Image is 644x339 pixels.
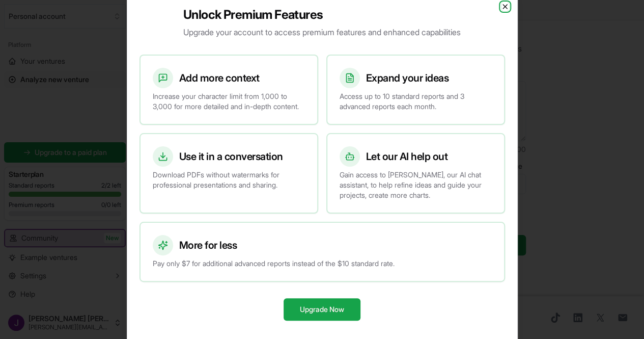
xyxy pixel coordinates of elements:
[340,170,492,200] p: Gain access to [PERSON_NAME], our AI chat assistant, to help refine ideas and guide your projects...
[179,238,237,252] h3: More for less
[179,149,283,164] h3: Use it in a conversation
[153,170,305,190] p: Download PDFs without watermarks for professional presentations and sharing.
[153,91,305,112] p: Increase your character limit from 1,000 to 3,000 for more detailed and in-depth content.
[366,71,449,85] h3: Expand your ideas
[366,149,448,164] h3: Let our AI help out
[183,26,461,38] p: Upgrade your account to access premium features and enhanced capabilities
[340,91,492,112] p: Access up to 10 standard reports and 3 advanced reports each month.
[284,298,360,321] button: Upgrade Now
[179,71,260,85] h3: Add more context
[153,258,492,269] p: Pay only $7 for additional advanced reports instead of the $10 standard rate.
[183,7,461,23] h2: Unlock Premium Features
